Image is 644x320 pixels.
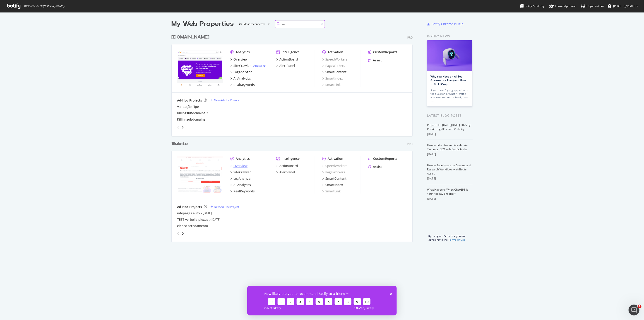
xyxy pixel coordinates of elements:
div: SpeedWorkers [322,57,347,62]
a: How to Save Hours on Content and Research Workflows with Botify Assist [427,163,471,175]
div: Organizations [581,4,604,8]
a: SmartLink [322,82,341,87]
div: SiteCrawler [233,63,251,68]
a: Prepare for [DATE][DATE] 2025 by Prioritizing AI Search Visibility [427,123,471,131]
a: SiteCrawler [230,170,251,175]
div: LogAnalyzer [233,70,252,74]
div: AlertPanel [279,170,295,175]
div: Overview [233,57,248,62]
div: LogAnalyzer [233,176,252,181]
div: ActionBoard [279,57,298,62]
b: Sub [171,141,182,146]
a: PageWorkers [322,63,345,68]
a: RealKeywords [230,82,255,87]
div: [DATE] [427,152,473,156]
div: elenco arredamento [177,224,208,228]
a: AlertPanel [276,170,295,175]
a: PageWorkers [322,170,345,175]
a: AI Analytics [230,183,251,187]
div: SmartContent [325,70,346,74]
div: angle-right [181,231,184,236]
a: CustomReports [368,50,397,54]
a: [DATE] [203,211,212,215]
div: angle-left [175,124,181,131]
a: Terms of Use [449,238,466,242]
div: Latest Blog Posts [427,113,473,118]
img: Why You Need an AI Bot Governance Plan (and How to Build One) [427,40,472,71]
a: RealKeywords [230,189,255,194]
div: grid [171,29,416,242]
iframe: Survey from Botify [247,286,397,315]
a: TEST verbolia plexus [177,217,208,222]
a: SmartIndex [322,183,343,187]
div: My Web Properties [171,19,234,29]
div: - [252,64,266,68]
div: Intelligence [282,50,300,54]
div: AlertPanel [279,63,295,68]
img: subito.it [177,156,223,193]
button: Most recent crawl [237,20,272,28]
a: SmartIndex [322,76,343,81]
div: Killing domains 2 [177,111,208,115]
div: Botify news [427,34,473,39]
div: Activation [328,156,343,161]
button: [PERSON_NAME] [604,2,642,10]
div: Intelligence [282,156,300,161]
div: Activation [328,50,343,54]
div: AI Analytics [233,183,251,187]
div: Pro [407,36,413,39]
div: Pro [407,142,413,146]
div: Assist [373,58,382,63]
div: New Ad-Hoc Project [214,98,239,102]
div: infopages auto [177,211,200,216]
span: 1 [638,305,642,308]
a: New Ad-Hoc Project [211,205,239,209]
iframe: Intercom live chat [629,305,639,315]
input: Search [275,20,325,28]
a: AlertPanel [276,63,295,68]
div: SmartContent [325,176,346,181]
div: [DOMAIN_NAME] [171,34,209,41]
div: RealKeywords [233,82,255,87]
div: Ad-Hoc Projects [177,205,202,209]
b: sub [187,111,192,115]
a: SiteCrawler- Analyzing [230,63,266,68]
img: olx.com.br [177,50,223,87]
a: Subito [171,141,190,147]
div: SmartIndex [325,183,343,187]
a: Overview [230,57,248,62]
a: SmartContent [322,70,346,74]
a: [DOMAIN_NAME] [171,34,211,41]
a: SmartLink [322,189,341,194]
div: [DATE] [427,197,473,201]
div: Validação Fipe [177,104,199,109]
a: SpeedWorkers [322,164,347,168]
span: Marta Monforte [613,4,634,8]
div: Killing domains [177,117,205,122]
a: Assist [368,58,382,63]
a: SmartContent [322,176,346,181]
div: Botify Chrome Plugin [432,22,464,26]
a: CustomReports [368,156,397,161]
a: What Happens When ChatGPT Is Your Holiday Shopper? [427,188,468,196]
a: [DATE] [211,218,220,221]
span: Welcome back, [PERSON_NAME] ! [24,4,65,8]
div: By using our Services, you are agreeing to the [421,232,473,242]
div: Assist [373,165,382,169]
a: Killingsubdomains [177,117,205,122]
div: [DATE] [427,177,473,181]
